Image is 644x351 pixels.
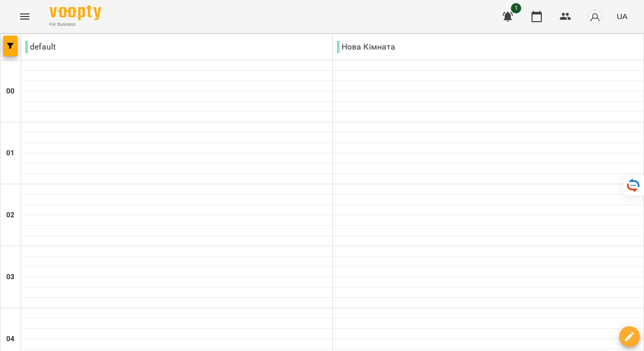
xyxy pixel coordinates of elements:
[6,210,14,221] h6: 02
[6,333,14,345] h6: 04
[613,7,632,26] button: UA
[50,21,101,28] span: For Business
[50,5,101,20] img: Voopty Logo
[511,3,521,13] span: 1
[6,86,14,97] h6: 00
[337,41,396,53] p: Нова Кімната
[12,4,37,29] button: Menu
[6,272,14,283] h6: 03
[6,148,14,159] h6: 01
[25,41,56,53] p: default
[588,9,602,24] img: avatar_s.png
[617,11,627,22] span: UA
